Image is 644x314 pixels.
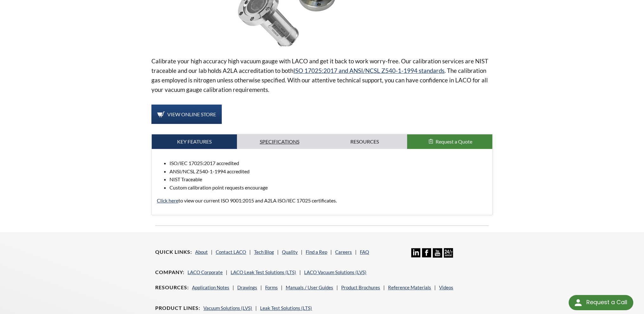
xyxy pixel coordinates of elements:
[322,134,407,149] a: Resources
[155,269,184,276] h4: Company
[155,249,192,255] h4: Quick Links
[157,197,178,203] a: Click here
[155,305,200,311] h4: Product Lines
[260,305,312,311] a: Leak Test Solutions (LTS)
[341,285,380,290] a: Product Brochures
[388,285,431,290] a: Reference Materials
[573,298,583,308] img: round button
[152,134,237,149] a: Key Features
[216,249,246,255] a: Contact LACO
[151,56,493,94] p: Calibrate your high accuracy high vacuum gauge with LACO and get it back to work worry-free. Our ...
[167,111,216,117] span: View Online Store
[360,249,369,255] a: FAQ
[237,285,257,290] a: Drawings
[335,249,352,255] a: Careers
[265,285,278,290] a: Forms
[293,67,444,74] a: ISO 17025:2017 and ANSI/NCSL Z540-1-1994 standards
[444,248,453,257] img: 24/7 Support Icon
[192,285,229,290] a: Application Notes
[306,249,327,255] a: Find a Rep
[169,183,487,192] li: Custom calibration point requests encourage
[169,159,487,167] li: ISO/IEC 17025:2017 accredited
[304,269,367,275] a: LACO Vacuum Solutions (LVS)
[436,138,472,144] span: Request a Quote
[282,249,298,255] a: Quality
[155,284,189,291] h4: Resources
[203,305,252,311] a: Vacuum Solutions (LVS)
[151,105,222,124] a: View Online Store
[569,295,633,310] div: Request a Call
[286,285,333,290] a: Manuals / User Guides
[237,134,322,149] a: Specifications
[195,249,208,255] a: About
[157,196,369,205] p: to view our current ISO 9001:2015 and A2LA ISO/IEC 17025 certificates.
[444,253,453,259] a: 24/7 Support
[254,249,274,255] a: Tech Blog
[439,285,453,290] a: Videos
[407,134,492,149] button: Request a Quote
[188,269,223,275] a: LACO Corporate
[586,295,627,310] div: Request a Call
[169,167,487,176] li: ANSI/NCSL Z540-1-1994 accredited
[231,269,296,275] a: LACO Leak Test Solutions (LTS)
[169,175,487,183] li: NIST Traceable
